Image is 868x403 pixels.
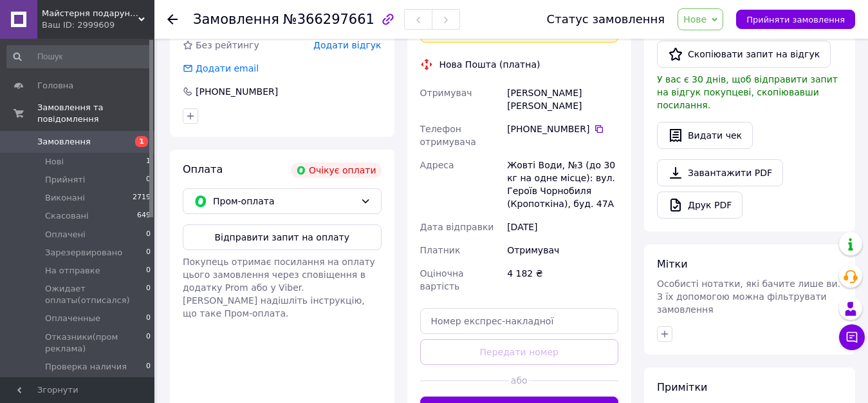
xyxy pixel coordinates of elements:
div: Очікує оплати [291,162,382,178]
span: Адреса [420,160,454,170]
span: Без рейтингу [196,40,259,50]
span: 1 [146,156,151,168]
span: Ожидает оплаты(отписался) [45,283,146,306]
span: або [509,374,529,387]
div: Нова Пошта (платна) [436,58,544,71]
span: 0 [146,283,151,306]
span: Замовлення та повідомлення [37,102,154,125]
span: 0 [146,265,151,277]
span: Додати відгук [313,40,381,50]
span: Нове [683,14,706,25]
span: У вас є 30 днів, щоб відправити запит на відгук покупцеві, скопіювавши посилання. [657,74,838,110]
span: Примітки [657,381,707,393]
span: 0 [146,361,151,373]
span: Дата відправки [420,222,494,232]
div: Жовті Води, №3 (до 30 кг на одне місце): вул. Героїв Чорнобиля (Кропоткіна), буд. 47А [504,153,621,215]
span: На отправке [45,265,100,277]
button: Скопіювати запит на відгук [657,41,831,68]
button: Видати чек [657,122,753,149]
span: Прийняті [45,174,85,186]
span: №366297661 [283,12,374,27]
span: Прийняти замовлення [746,15,845,25]
button: Чат з покупцем [839,324,865,350]
span: Виконані [45,192,85,204]
span: Нові [45,156,64,168]
div: Додати email [181,62,260,75]
span: Телефон отримувача [420,124,476,147]
span: Мітки [657,258,688,270]
div: [PHONE_NUMBER] [194,85,279,98]
span: Зарезервировано [45,247,122,259]
span: Майстерня подарунків "HSH BBQ" [42,8,138,19]
button: Прийняти замовлення [736,10,855,29]
span: Проверка наличия [45,361,127,373]
div: Повернутися назад [167,13,178,26]
div: [PHONE_NUMBER] [507,123,618,135]
div: [PERSON_NAME] [PERSON_NAME] [504,81,621,117]
span: Оплаченные [45,313,100,324]
span: Головна [37,80,73,92]
span: 0 [146,174,151,186]
span: Скасовані [45,210,89,222]
button: Відправити запит на оплату [183,224,382,250]
div: Ваш ID: 2999609 [42,19,154,31]
span: Оціночна вартість [420,268,464,291]
span: 0 [146,247,151,259]
span: Замовлення [37,136,91,148]
a: Завантажити PDF [657,159,783,186]
div: [DATE] [504,215,621,239]
input: Номер експрес-накладної [420,308,619,334]
div: Статус замовлення [547,13,665,26]
span: 0 [146,229,151,241]
span: Пром-оплата [213,194,355,208]
div: 4 182 ₴ [504,262,621,298]
span: Оплата [183,163,223,175]
span: Особисті нотатки, які бачите лише ви. З їх допомогою можна фільтрувати замовлення [657,279,840,315]
span: Платник [420,245,461,255]
span: 1 [135,136,148,147]
span: Оплачені [45,229,86,241]
span: 649 [137,210,151,222]
div: Додати email [194,62,260,75]
span: 0 [146,331,151,355]
input: Пошук [6,45,152,68]
span: Замовлення [193,12,279,27]
span: Отримувач [420,88,472,98]
span: 2719 [133,192,151,204]
div: Отримувач [504,239,621,262]
a: Друк PDF [657,192,743,219]
span: Отказники(пром реклама) [45,331,146,355]
span: Покупець отримає посилання на оплату цього замовлення через сповіщення в додатку Prom або у Viber... [183,257,375,319]
span: 0 [146,313,151,324]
